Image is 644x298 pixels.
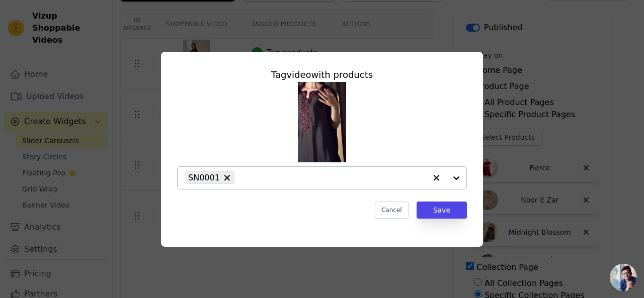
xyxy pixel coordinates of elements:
[610,264,637,291] a: Open chat
[375,202,409,219] button: Cancel
[298,82,346,162] img: vizup-images-4444.jpg
[417,202,467,219] button: Save
[177,68,467,82] div: Tag video with products
[188,171,220,184] span: SN0001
